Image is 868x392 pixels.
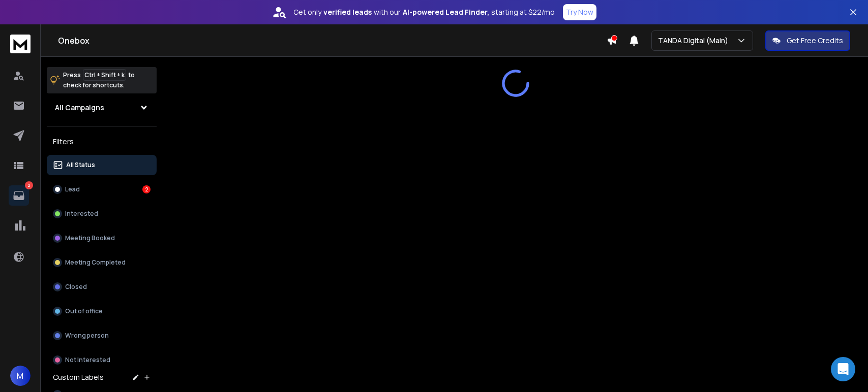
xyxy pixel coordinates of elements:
[63,70,135,90] p: Press to check for shortcuts.
[47,301,157,321] button: Out of office
[10,366,31,386] button: M
[66,161,95,169] p: All Status
[658,36,732,46] p: TANDA Digital (Main)
[566,7,593,17] p: Try Now
[83,69,126,81] span: Ctrl + Shift + k
[9,185,29,206] a: 2
[65,307,103,315] p: Out of office
[403,7,489,17] strong: AI-powered Lead Finder,
[47,204,157,224] button: Interested
[47,350,157,370] button: Not Interested
[53,372,104,382] h3: Custom Labels
[47,325,157,346] button: Wrong person
[47,277,157,297] button: Closed
[65,234,115,242] p: Meeting Booked
[65,185,80,193] p: Lead
[47,252,157,273] button: Meeting Completed
[831,357,855,381] div: Open Intercom Messenger
[65,332,109,340] p: Wrong person
[47,135,157,149] h3: Filters
[47,97,157,118] button: All Campaigns
[47,228,157,248] button: Meeting Booked
[765,30,850,51] button: Get Free Credits
[10,35,31,53] img: logo
[65,210,98,218] p: Interested
[323,7,372,17] strong: verified leads
[293,7,555,17] p: Get only with our starting at $22/mo
[142,185,151,193] div: 2
[47,155,157,175] button: All Status
[47,179,157,200] button: Lead2
[563,4,596,20] button: Try Now
[58,35,607,47] h1: Onebox
[55,103,104,113] h1: All Campaigns
[65,283,87,291] p: Closed
[25,181,33,189] p: 2
[65,258,126,267] p: Meeting Completed
[787,36,843,46] p: Get Free Credits
[65,356,110,364] p: Not Interested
